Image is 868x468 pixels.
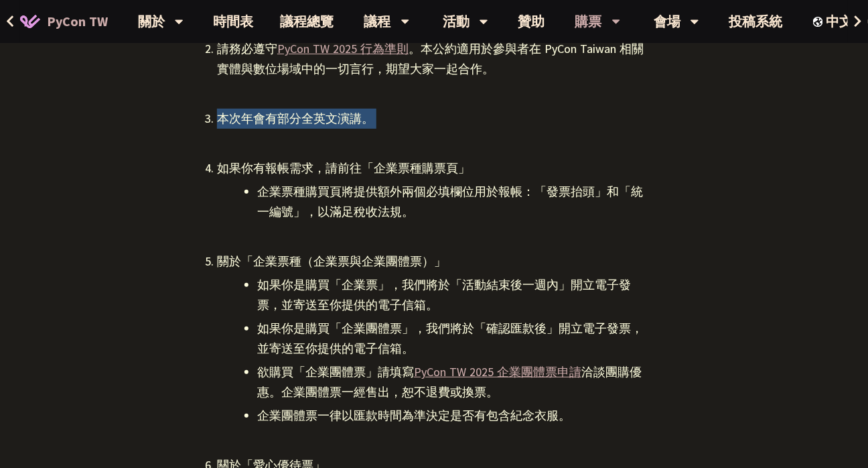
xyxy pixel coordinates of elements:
[217,109,651,129] div: 本次年會有部分全英文演講。
[47,11,108,32] span: PyCon TW
[217,251,651,272] div: 關於「企業票種（企業票與企業團體票）」
[414,364,581,379] a: PyCon TW 2025 企業團體票申請
[7,5,121,38] a: PyCon TW
[257,362,651,402] li: 欲購買「企業團體票」請填寫 洽談團購優惠。企業團體票一經售出，恕不退費或換票。
[257,318,651,359] li: 如果你是購買「企業團體票」，我們將於「確認匯款後」開立電子發票，並寄送至你提供的電子信箱。
[257,182,651,222] li: 企業票種購買頁將提供額外兩個必填欄位用於報帳：「發票抬頭」和「統一編號」，以滿足稅收法規。
[257,275,651,315] li: 如果你是購買「企業票」，我們將於「活動結束後一週內」開立電子發票，並寄送至你提供的電子信箱。
[217,158,651,178] div: 如果你有報帳需求，請前往「企業票種購票頁」
[277,41,409,56] a: PyCon TW 2025 行為準則
[217,39,651,79] div: 請務必遵守 。本公約適用於參與者在 PyCon Taiwan 相關實體與數位場域中的一切言行，期望大家一起合作。
[20,15,40,28] img: Home icon of PyCon TW 2025
[257,406,651,426] li: 企業團體票一律以匯款時間為準決定是否有包含紀念衣服。
[813,17,826,27] img: Locale Icon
